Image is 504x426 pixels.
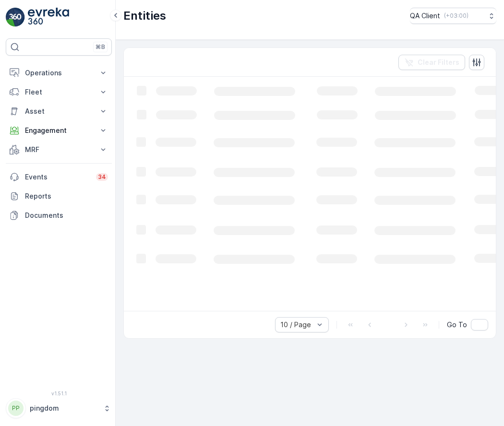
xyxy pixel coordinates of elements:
[25,172,90,182] p: Events
[30,403,98,413] p: pingdom
[96,43,105,51] p: ⌘B
[25,68,93,78] p: Operations
[6,206,112,225] a: Documents
[25,126,93,135] p: Engagement
[6,63,112,83] button: Operations
[25,145,93,154] p: MRF
[25,211,108,220] p: Documents
[6,390,112,396] span: v 1.51.1
[410,8,496,24] button: QA Client(+03:00)
[418,58,459,67] p: Clear Filters
[123,8,166,24] p: Entities
[6,8,25,27] img: logo
[28,8,69,27] img: logo_light-DOdMpM7g.png
[6,102,112,121] button: Asset
[6,167,112,187] a: Events34
[398,55,465,70] button: Clear Filters
[25,106,93,116] p: Asset
[6,121,112,140] button: Engagement
[25,87,93,97] p: Fleet
[25,191,108,201] p: Reports
[447,320,467,330] span: Go To
[444,12,468,20] p: ( +03:00 )
[8,401,24,416] div: PP
[6,140,112,159] button: MRF
[6,187,112,206] a: Reports
[6,398,112,418] button: PPpingdom
[6,83,112,102] button: Fleet
[410,11,440,21] p: QA Client
[98,173,106,181] p: 34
